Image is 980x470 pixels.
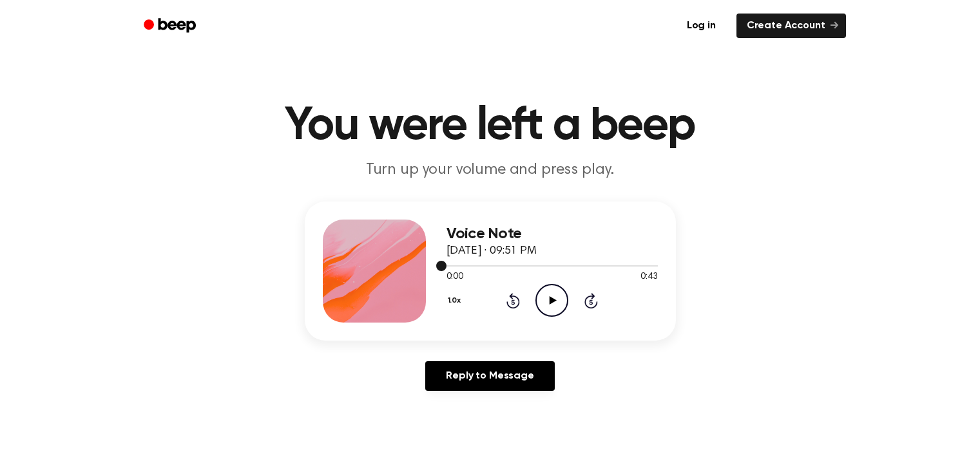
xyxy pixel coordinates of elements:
span: [DATE] · 09:51 PM [447,245,537,257]
span: 0:00 [447,270,463,284]
button: 1.0x [447,290,466,312]
span: 0:43 [640,270,657,284]
a: Create Account [736,14,846,38]
a: Log in [674,11,729,41]
h1: You were left a beep [160,103,820,149]
p: Turn up your volume and press play. [243,160,738,181]
a: Reply to Message [425,361,554,391]
h3: Voice Note [447,225,658,243]
a: Beep [135,14,207,39]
